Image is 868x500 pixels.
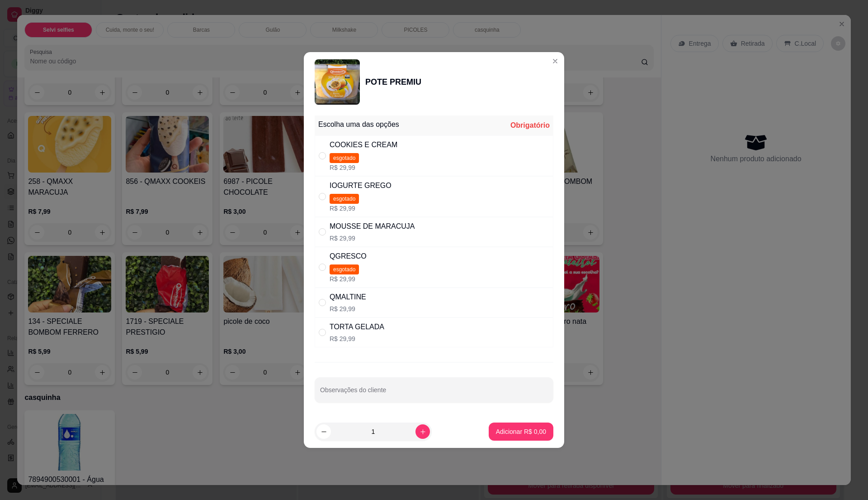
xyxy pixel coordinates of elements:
[330,334,384,343] p: R$ 29,99
[330,194,359,204] span: esgotado
[330,163,397,172] p: R$ 29,99
[318,119,399,130] div: Escolha uma das opções
[330,274,367,284] p: R$ 29,99
[330,139,397,150] div: COOKIES E CREAM
[330,204,392,213] p: R$ 29,99
[415,424,430,439] button: increase-product-quantity
[330,251,367,262] div: QGRESCO
[496,427,546,436] p: Adicionar R$ 0,00
[548,54,562,68] button: Close
[330,322,384,332] div: TORTA GELADA
[330,292,366,303] div: QMALTINE
[330,180,392,191] div: IOGURTE GREGO
[315,59,360,105] img: product-image
[365,76,421,88] div: POTE PREMIU
[330,153,359,163] span: esgotado
[330,234,415,243] p: R$ 29,99
[330,264,359,274] span: esgotado
[330,221,415,232] div: MOUSSE DE MARACUJA
[330,304,366,313] p: R$ 29,99
[316,424,331,439] button: decrease-product-quantity
[510,120,550,131] div: Obrigatório
[320,389,548,398] input: Observações do cliente
[489,423,553,441] button: Adicionar R$ 0,00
